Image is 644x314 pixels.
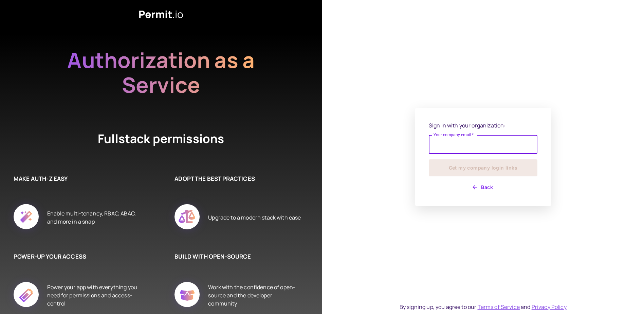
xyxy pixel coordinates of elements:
[400,303,567,311] div: By signing up, you agree to our and
[174,252,301,261] h6: BUILD WITH OPEN-SOURCE
[14,174,141,183] h6: MAKE AUTH-Z EASY
[14,252,141,261] h6: POWER-UP YOUR ACCESS
[478,303,520,311] a: Terms of Service
[532,303,567,311] a: Privacy Policy
[429,121,537,129] p: Sign in with your organization:
[208,196,301,239] div: Upgrade to a modern stack with ease
[429,182,537,193] button: Back
[45,48,276,97] h2: Authorization as a Service
[174,174,301,183] h6: ADOPT THE BEST PRACTICES
[73,130,249,147] h4: Fullstack permissions
[47,196,141,239] div: Enable multi-tenancy, RBAC, ABAC, and more in a snap
[429,159,537,176] button: Get my company login links
[434,132,474,138] label: Your company email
